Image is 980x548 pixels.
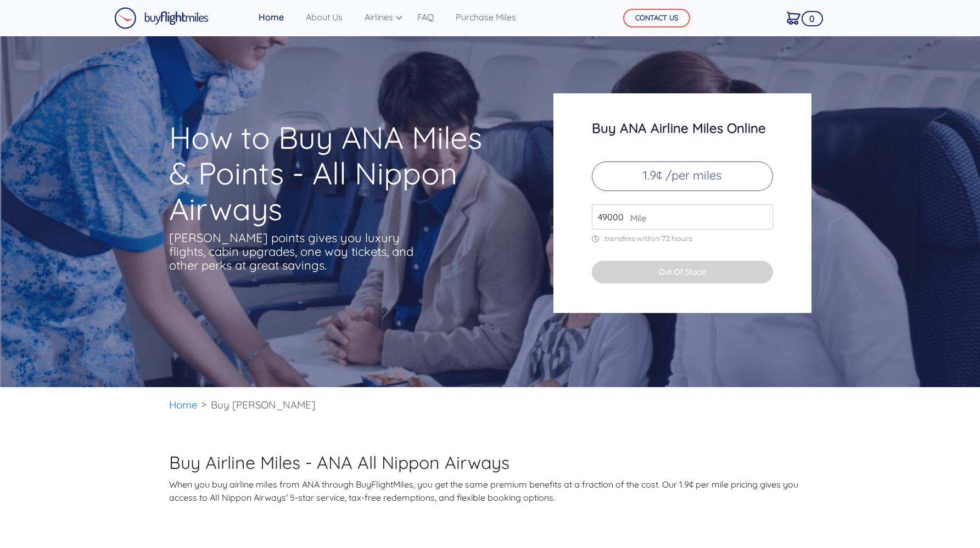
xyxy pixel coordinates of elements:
[592,161,773,191] p: 1.9¢ /per miles
[114,4,209,32] a: Buy Flight Miles Logo
[802,11,823,26] span: 0
[169,398,198,411] a: Home
[205,387,321,423] li: Buy [PERSON_NAME]
[360,6,400,28] a: Airlines
[169,120,511,227] h1: How to Buy ANA Miles & Points - All Nippon Airways
[254,6,288,28] a: Home
[787,12,800,25] img: Cart
[592,121,773,135] h3: Buy ANA Airline Miles Online
[625,211,646,225] span: Mile
[114,7,209,29] img: Buy Flight Miles Logo
[623,9,690,27] button: CONTACT US
[782,6,805,29] a: 0
[451,6,520,28] a: Purchase Miles
[169,478,811,504] p: When you buy airline miles from ANA through BuyFlightMiles, you get the same premium benefits at ...
[592,234,773,243] p: transfers within 72 hours
[592,261,773,283] button: Out Of Stock!
[413,6,438,28] a: FAQ
[169,231,416,272] p: [PERSON_NAME] points gives you luxury flights, cabin upgrades, one way tickets, and other perks a...
[301,6,347,28] a: About Us
[169,452,811,473] h2: Buy Airline Miles - ANA All Nippon Airways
